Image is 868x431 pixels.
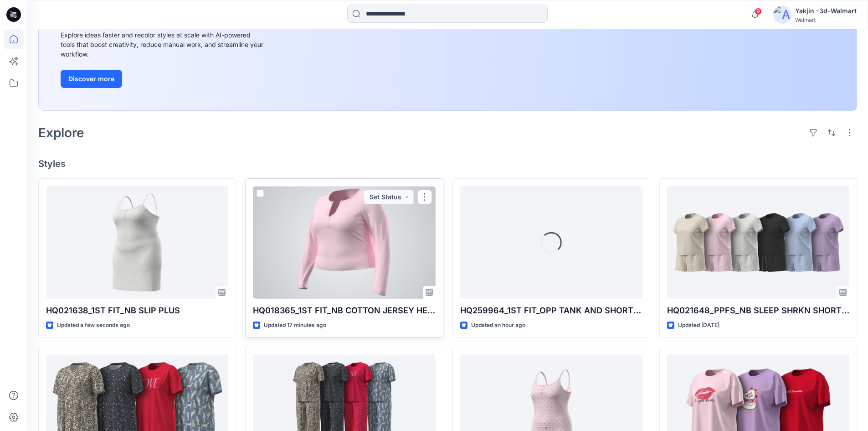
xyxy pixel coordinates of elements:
[57,321,130,330] p: Updated a few seconds ago
[755,8,762,15] span: 9
[667,304,849,317] p: HQ021648_PPFS_NB SLEEP SHRKN SHORT SET
[253,186,435,299] a: HQ018365_1ST FIT_NB COTTON JERSEY HENLEY TOP PLUS
[773,5,791,24] img: avatar
[38,125,84,140] h2: Explore
[46,186,228,299] a: HQ021638_1ST FIT_NB SLIP PLUS
[264,321,326,330] p: Updated 17 minutes ago
[795,5,857,16] div: Yakjin -3d-Walmart
[61,70,266,88] a: Discover more
[46,304,228,317] p: HQ021638_1ST FIT_NB SLIP PLUS
[667,186,849,299] a: HQ021648_PPFS_NB SLEEP SHRKN SHORT SET
[460,304,642,317] p: HQ259964_1ST FIT_OPP TANK AND SHORTSLEEP SET
[61,30,266,59] div: Explore ideas faster and recolor styles at scale with AI-powered tools that boost creativity, red...
[471,321,525,330] p: Updated an hour ago
[38,158,857,169] h4: Styles
[253,304,435,317] p: HQ018365_1ST FIT_NB COTTON JERSEY HENLEY TOP PLUS
[61,70,122,88] button: Discover more
[678,321,719,330] p: Updated [DATE]
[795,16,857,23] div: Walmart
